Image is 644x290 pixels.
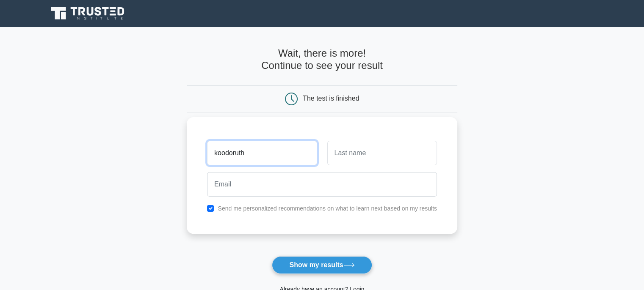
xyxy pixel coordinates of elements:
input: Last name [327,141,437,165]
input: First name [207,141,317,165]
div: The test is finished [303,95,359,102]
button: Show my results [272,256,372,274]
label: Send me personalized recommendations on what to learn next based on my results [218,205,437,212]
h4: Wait, there is more! Continue to see your result [187,47,457,72]
input: Email [207,172,437,197]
